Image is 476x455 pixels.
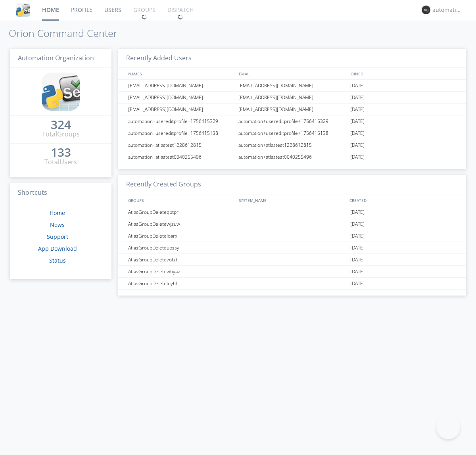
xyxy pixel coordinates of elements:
[16,3,30,17] img: cddb5a64eb264b2086981ab96f4c1ba7
[51,148,71,156] div: 133
[126,242,236,253] div: AtlasGroupDeleteubssy
[49,257,66,264] a: Status
[118,242,466,254] a: AtlasGroupDeleteubssy[DATE]
[236,104,348,115] div: [EMAIL_ADDRESS][DOMAIN_NAME]
[350,278,365,290] span: [DATE]
[126,254,236,265] div: AtlasGroupDeletevofzt
[118,115,466,127] a: automation+usereditprofile+1756415329automation+usereditprofile+1756415329[DATE]
[236,139,348,151] div: automation+atlastest1228612815
[237,68,347,79] div: EMAIL
[126,80,236,91] div: [EMAIL_ADDRESS][DOMAIN_NAME]
[126,115,236,127] div: automation+usereditprofile+1756415329
[126,266,236,277] div: AtlasGroupDeletewhyaz
[432,6,462,14] div: automation+atlas0003
[350,115,365,127] span: [DATE]
[350,230,365,242] span: [DATE]
[350,151,365,163] span: [DATE]
[350,242,365,254] span: [DATE]
[126,151,236,163] div: automation+atlastest0040255496
[47,233,68,240] a: Support
[118,127,466,139] a: automation+usereditprofile+1756415138automation+usereditprofile+1756415138[DATE]
[350,218,365,230] span: [DATE]
[118,92,466,104] a: [EMAIL_ADDRESS][DOMAIN_NAME][EMAIL_ADDRESS][DOMAIN_NAME][DATE]
[350,254,365,266] span: [DATE]
[350,139,365,151] span: [DATE]
[142,14,147,20] img: spin.svg
[126,218,236,230] div: AtlasGroupDeletewjzuw
[126,278,236,289] div: AtlasGroupDeleteloyhf
[118,218,466,230] a: AtlasGroupDeletewjzuw[DATE]
[350,266,365,278] span: [DATE]
[126,104,236,115] div: [EMAIL_ADDRESS][DOMAIN_NAME]
[350,80,365,92] span: [DATE]
[50,221,65,228] a: News
[236,115,348,127] div: automation+usereditprofile+1756415329
[10,183,111,203] h3: Shortcuts
[51,121,71,129] div: 324
[126,127,236,139] div: automation+usereditprofile+1756415138
[118,230,466,242] a: AtlasGroupDeleteloarx[DATE]
[350,104,365,115] span: [DATE]
[350,206,365,218] span: [DATE]
[236,151,348,163] div: automation+atlastest0040255496
[237,194,347,206] div: SYSTEM_NAME
[118,49,466,68] h3: Recently Added Users
[178,14,183,20] img: spin.svg
[51,121,71,130] a: 324
[347,68,459,79] div: JOINED
[118,104,466,115] a: [EMAIL_ADDRESS][DOMAIN_NAME][EMAIL_ADDRESS][DOMAIN_NAME][DATE]
[126,230,236,242] div: AtlasGroupDeleteloarx
[118,278,466,290] a: AtlasGroupDeleteloyhf[DATE]
[126,206,236,218] div: AtlasGroupDeleteqbtpr
[350,127,365,139] span: [DATE]
[118,139,466,151] a: automation+atlastest1228612815automation+atlastest1228612815[DATE]
[126,92,236,103] div: [EMAIL_ADDRESS][DOMAIN_NAME]
[118,206,466,218] a: AtlasGroupDeleteqbtpr[DATE]
[236,80,348,91] div: [EMAIL_ADDRESS][DOMAIN_NAME]
[51,148,71,157] a: 133
[50,209,65,217] a: Home
[118,151,466,163] a: automation+atlastest0040255496automation+atlastest0040255496[DATE]
[126,139,236,151] div: automation+atlastest1228612815
[236,92,348,103] div: [EMAIL_ADDRESS][DOMAIN_NAME]
[118,254,466,266] a: AtlasGroupDeletevofzt[DATE]
[42,73,80,111] img: cddb5a64eb264b2086981ab96f4c1ba7
[118,266,466,278] a: AtlasGroupDeletewhyaz[DATE]
[118,80,466,92] a: [EMAIL_ADDRESS][DOMAIN_NAME][EMAIL_ADDRESS][DOMAIN_NAME][DATE]
[42,130,80,139] div: Total Groups
[126,194,235,206] div: GROUPS
[350,92,365,104] span: [DATE]
[38,245,77,252] a: App Download
[118,175,466,194] h3: Recently Created Groups
[347,194,459,206] div: CREATED
[44,157,77,167] div: Total Users
[422,6,430,14] img: 373638.png
[126,68,235,79] div: NAMES
[436,415,460,439] iframe: Toggle Customer Support
[18,54,94,62] span: Automation Organization
[236,127,348,139] div: automation+usereditprofile+1756415138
